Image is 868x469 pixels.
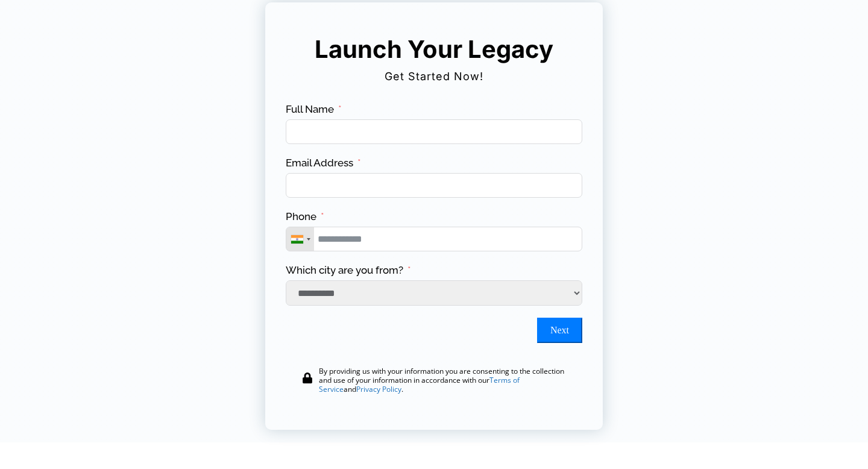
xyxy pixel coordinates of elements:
[319,367,572,394] div: By providing us with your information you are consenting to the collection and use of your inform...
[286,173,582,198] input: Email Address
[286,227,314,251] div: Telephone country code
[284,66,584,87] h2: Get Started Now!
[286,280,582,306] select: Which city are you from?
[286,210,324,224] label: Phone
[286,263,411,277] label: Which city are you from?
[286,156,361,170] label: Email Address
[286,227,582,251] input: Phone
[356,384,401,394] a: Privacy Policy
[308,34,560,65] h5: Launch Your Legacy
[537,318,582,343] button: Next
[286,102,342,116] label: Full Name
[319,375,520,394] a: Terms of Service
